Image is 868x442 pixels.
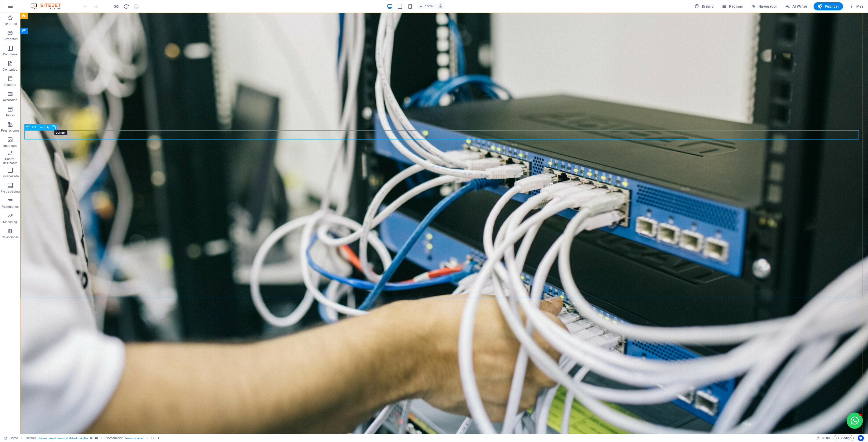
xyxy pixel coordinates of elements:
button: AI Writer [783,2,810,10]
span: . banner-content [125,435,143,441]
span: Código [836,435,851,441]
span: Haz clic para seleccionar y doble clic para editar [106,435,123,441]
p: Marketing [3,220,17,224]
span: . banner .preset-banner-v3-default .parallax [38,435,88,441]
span: Haz clic para seleccionar y doble clic para editar [26,435,36,441]
i: El elemento contiene una animación [157,437,160,439]
button: Código [834,435,854,441]
mark: Duplicar [54,130,67,135]
span: 00 00 [822,435,830,441]
i: Este elemento es un preajuste personalizable [90,437,93,439]
span: Diseño [695,4,714,9]
p: Formularios [2,205,19,209]
nav: breadcrumb [26,435,160,441]
button: Diseño [693,2,716,10]
h6: 100% [425,3,433,9]
i: Este elemento contiene un fondo [95,437,98,439]
button: Más [847,2,866,10]
button: reload [123,3,129,9]
i: Volver a cargar página [124,4,129,9]
span: H3 [32,126,36,129]
p: Colecciones [2,235,19,239]
p: Imágenes [3,144,17,148]
span: Páginas [722,4,743,9]
span: Navegador [751,4,777,9]
span: AI Writer [785,4,807,9]
span: Publicar [818,4,839,9]
span: Más [849,4,864,9]
p: Elementos [3,37,18,41]
i: Al redimensionar, ajustar el nivel de zoom automáticamente para ajustarse al dispositivo elegido. [438,4,443,9]
p: Favoritos [4,22,17,26]
p: Cuadros [4,83,16,87]
button: Haz clic para salir del modo de previsualización y seguir editando [113,3,119,9]
button: Páginas [720,2,745,10]
p: Accordion [3,98,17,102]
button: 100% [417,3,435,9]
span: : [825,436,826,440]
button: Publicar [814,2,843,10]
div: Diseño (Ctrl+Alt+Y) [693,2,716,10]
p: Tablas [6,113,15,117]
h6: Tiempo de la sesión [816,435,830,441]
img: Editor Logo [29,3,67,9]
p: Encabezado [2,174,19,178]
button: Usercentrics [858,435,864,441]
button: Navegador [749,2,779,10]
span: Haz clic para seleccionar y doble clic para editar [151,435,155,441]
p: Pie de página [1,190,20,194]
a: Haz clic para cancelar la selección y doble clic para abrir páginas [4,435,18,441]
button: Open chat window [826,400,843,416]
p: Prestaciones [1,129,19,133]
p: Contenido [3,68,17,72]
p: Columnas [3,52,18,56]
